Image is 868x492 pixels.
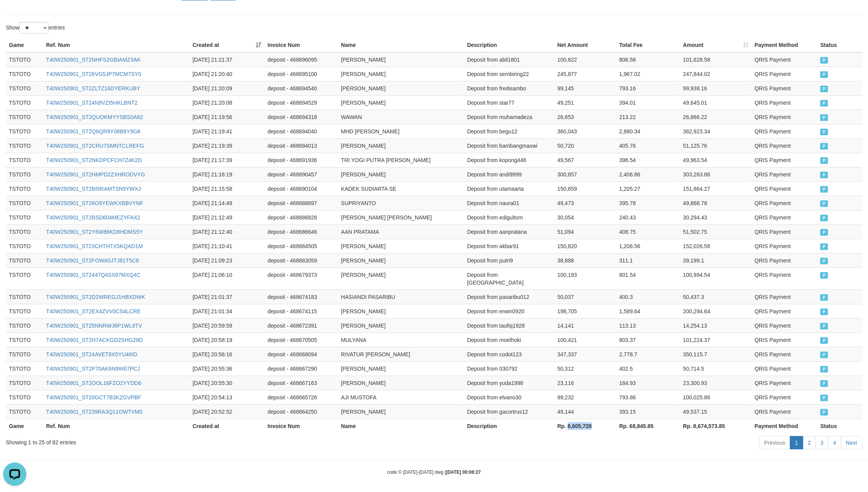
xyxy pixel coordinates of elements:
[189,38,264,52] th: Created at: activate to sort column ascending
[554,110,616,124] td: 26,653
[265,95,338,110] td: deposit - 468694529
[6,38,43,52] th: Game
[820,395,828,401] span: PAID
[820,172,828,178] span: PAID
[6,210,43,224] td: TSTOTO
[616,181,680,196] td: 1,205.27
[338,333,464,347] td: MULYANA
[680,95,751,110] td: 49,645.01
[616,253,680,268] td: 311.1
[189,253,264,268] td: [DATE] 21:09:23
[616,95,680,110] td: 394.01
[6,390,43,404] td: TSTOTO
[265,167,338,181] td: deposit - 468690457
[46,186,141,192] a: T40W250901_ST2BI5RAMTSN9YWXJ
[616,196,680,210] td: 395.78
[464,404,554,419] td: Deposit from gacortrus12
[554,290,616,304] td: 50,037
[464,224,554,239] td: Deposit from aanpratana
[265,210,338,224] td: deposit - 468686828
[680,196,751,210] td: 49,868.78
[680,333,751,347] td: 101,224.37
[554,81,616,95] td: 99,145
[6,304,43,318] td: TSTOTO
[554,67,616,81] td: 245,877
[554,333,616,347] td: 100,421
[6,268,43,290] td: TSTOTO
[338,181,464,196] td: KADEK SUDIARTA SE
[820,337,828,344] span: PAID
[46,366,140,372] a: T40W250901_ST2P70AK6N9W67PCJ
[752,361,817,376] td: QRIS Payment
[680,210,751,224] td: 30,294.43
[265,153,338,167] td: deposit - 468691936
[616,347,680,361] td: 2,778.7
[616,138,680,153] td: 405.76
[680,124,751,138] td: 362,923.34
[464,268,554,290] td: Deposit from [GEOGRAPHIC_DATA]
[554,38,616,52] th: Net Amount
[46,351,137,357] a: T40W250901_ST24AVET8X5YU46ID
[6,333,43,347] td: TSTOTO
[464,333,554,347] td: Deposit from moelhoki
[6,138,43,153] td: TSTOTO
[554,347,616,361] td: 347,337
[338,268,464,290] td: [PERSON_NAME]
[46,157,142,163] a: T40W250901_ST2NKDPCFCH7Z4K2D
[752,347,817,361] td: QRIS Payment
[464,361,554,376] td: Deposit from 030792
[752,376,817,390] td: QRIS Payment
[338,347,464,361] td: RIVATUR [PERSON_NAME]
[680,268,751,290] td: 100,994.54
[6,167,43,181] td: TSTOTO
[616,210,680,224] td: 240.43
[265,67,338,81] td: deposit - 468695100
[6,196,43,210] td: TSTOTO
[752,404,817,419] td: QRIS Payment
[464,318,554,333] td: Deposit from taufiq1928
[820,200,828,207] span: PAID
[820,157,828,164] span: PAID
[189,167,264,181] td: [DATE] 21:16:19
[752,290,817,304] td: QRIS Payment
[6,110,43,124] td: TSTOTO
[265,376,338,390] td: deposit - 468667163
[265,124,338,138] td: deposit - 468694040
[820,229,828,236] span: PAID
[616,124,680,138] td: 2,880.34
[338,390,464,404] td: AJI MUSTOFA
[189,224,264,239] td: [DATE] 21:12:40
[189,347,264,361] td: [DATE] 20:56:16
[46,85,140,91] a: T40W250901_ST2ZLTZ16DYERKUBY
[752,167,817,181] td: QRIS Payment
[265,268,338,290] td: deposit - 468679373
[464,181,554,196] td: Deposit from utamaarta
[265,404,338,419] td: deposit - 468664250
[46,229,143,235] a: T40W250901_ST2Y6W86KD6HDMS5Y
[752,224,817,239] td: QRIS Payment
[841,436,862,449] a: Next
[616,390,680,404] td: 793.86
[189,124,264,138] td: [DATE] 21:19:41
[752,181,817,196] td: QRIS Payment
[752,210,817,224] td: QRIS Payment
[680,376,751,390] td: 23,300.93
[464,210,554,224] td: Deposit from edigultom
[752,138,817,153] td: QRIS Payment
[680,318,751,333] td: 14,254.13
[338,153,464,167] td: TRI YOGI PUTRA [PERSON_NAME]
[46,308,141,314] a: T40W250901_ST2EX4ZVV0CS4LCRE
[338,239,464,253] td: [PERSON_NAME]
[752,333,817,347] td: QRIS Payment
[338,224,464,239] td: AAN PRATAMA
[338,419,464,433] th: Name
[752,52,817,67] td: QRIS Payment
[189,52,264,67] td: [DATE] 21:21:37
[464,67,554,81] td: Deposit from sembiring22
[752,196,817,210] td: QRIS Payment
[338,124,464,138] td: MHD [PERSON_NAME]
[189,81,264,95] td: [DATE] 21:20:09
[338,404,464,419] td: [PERSON_NAME]
[189,196,264,210] td: [DATE] 21:14:49
[265,253,338,268] td: deposit - 468683059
